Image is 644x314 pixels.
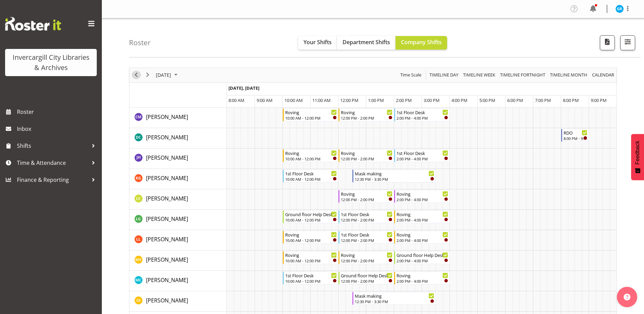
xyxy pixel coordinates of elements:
a: [PERSON_NAME] [146,296,188,304]
div: 2:00 PM - 4:00 PM [397,238,448,243]
button: Time Scale [399,71,423,79]
div: 1st Floor Desk [397,150,448,156]
button: October 2025 [155,71,181,79]
div: 2:00 PM - 4:00 PM [397,258,448,263]
span: 4:00 PM [452,97,467,103]
div: next period [142,68,153,82]
div: 2:00 PM - 4:00 PM [397,197,448,202]
div: Chamique Mamolo"s event - Roving Begin From Sunday, October 5, 2025 at 12:00:00 PM GMT+13:00 Ends... [338,108,394,121]
div: Lisa Griffiths"s event - Ground floor Help Desk Begin From Sunday, October 5, 2025 at 10:00:00 AM... [283,210,338,223]
span: [PERSON_NAME] [146,256,188,263]
button: Previous [132,71,141,79]
span: Shifts [17,141,88,151]
span: Feedback [634,141,641,164]
div: 12:30 PM - 3:30 PM [355,299,434,304]
span: [PERSON_NAME] [146,297,188,304]
div: Lynette Lockett"s event - 1st Floor Desk Begin From Sunday, October 5, 2025 at 12:00:00 PM GMT+13... [338,231,394,244]
span: 11:00 AM [312,97,331,103]
div: Jill Harpur"s event - Roving Begin From Sunday, October 5, 2025 at 12:00:00 PM GMT+13:00 Ends At ... [338,149,394,162]
h4: Roster [129,39,151,47]
button: Your Shifts [298,36,337,50]
div: Mask making [355,170,434,177]
div: 1st Floor Desk [397,109,448,116]
div: Ground floor Help Desk [341,272,392,279]
span: [PERSON_NAME] [146,113,188,121]
span: 10:00 AM [284,97,303,103]
button: Download a PDF of the roster for the current day [600,35,615,50]
div: Katie Greene"s event - Mask making Begin From Sunday, October 5, 2025 at 12:30:00 PM GMT+13:00 En... [352,170,436,182]
div: Marion van Voornveld"s event - Roving Begin From Sunday, October 5, 2025 at 10:00:00 AM GMT+13:00... [283,251,338,264]
td: Jill Harpur resource [129,149,227,169]
div: 1st Floor Desk [285,170,337,177]
td: Donald Cunningham resource [129,128,227,149]
div: Marion van Voornveld"s event - Roving Begin From Sunday, October 5, 2025 at 12:00:00 PM GMT+13:00... [338,251,394,264]
button: Timeline Week [462,71,497,79]
span: Roster [17,107,98,117]
div: 2:00 PM - 4:00 PM [397,278,448,284]
span: 7:00 PM [535,97,551,103]
button: Filter Shifts [620,35,635,50]
div: Michelle Cunningham"s event - Roving Begin From Sunday, October 5, 2025 at 2:00:00 PM GMT+13:00 E... [394,272,450,284]
span: 3:00 PM [424,97,440,103]
span: [DATE] [155,71,172,79]
div: 2:00 PM - 4:00 PM [397,115,448,121]
button: Next [143,71,152,79]
img: grace-roscoe-squires11664.jpg [615,5,624,13]
td: Michelle Cunningham resource [129,271,227,291]
a: [PERSON_NAME] [146,154,188,162]
img: Rosterit website logo [5,17,61,31]
span: Inbox [17,124,98,134]
span: 8:00 AM [228,97,244,103]
div: Lisa Griffiths"s event - 1st Floor Desk Begin From Sunday, October 5, 2025 at 12:00:00 PM GMT+13:... [338,210,394,223]
div: Roving [341,251,392,258]
span: Time & Attendance [17,158,88,168]
td: Katie Greene resource [129,169,227,189]
div: 12:00 PM - 2:00 PM [341,258,392,263]
a: [PERSON_NAME] [146,133,188,141]
div: Katie Greene"s event - 1st Floor Desk Begin From Sunday, October 5, 2025 at 10:00:00 AM GMT+13:00... [283,170,338,182]
div: 8:00 PM - 9:00 PM [564,136,587,141]
div: 1st Floor Desk [341,231,392,238]
button: Department Shifts [337,36,395,50]
span: [PERSON_NAME] [146,154,188,161]
span: 8:00 PM [563,97,579,103]
div: Chamique Mamolo"s event - Roving Begin From Sunday, October 5, 2025 at 10:00:00 AM GMT+13:00 Ends... [283,108,338,121]
td: Lisa Griffiths resource [129,210,227,230]
td: Saranya Sarisa resource [129,291,227,312]
div: Jill Harpur"s event - Roving Begin From Sunday, October 5, 2025 at 10:00:00 AM GMT+13:00 Ends At ... [283,149,338,162]
div: 12:00 PM - 2:00 PM [341,238,392,243]
div: Donald Cunningham"s event - RDO Begin From Sunday, October 5, 2025 at 8:00:00 PM GMT+13:00 Ends A... [561,129,589,142]
span: Finance & Reporting [17,175,88,185]
div: 10:00 AM - 12:00 PM [285,176,337,182]
div: Invercargill City Libraries & Archives [12,52,90,73]
div: 12:00 PM - 2:00 PM [341,278,392,284]
span: calendar [591,71,615,79]
div: Linda Cooper"s event - Roving Begin From Sunday, October 5, 2025 at 2:00:00 PM GMT+13:00 Ends At ... [394,190,450,203]
div: Ground floor Help Desk [397,251,448,258]
div: 1st Floor Desk [341,211,392,217]
div: previous period [130,68,142,82]
div: 12:00 PM - 2:00 PM [341,217,392,223]
button: Timeline Day [428,71,460,79]
span: Company Shifts [401,38,442,46]
div: Ground floor Help Desk [285,211,337,217]
td: Marion van Voornveld resource [129,250,227,271]
button: Month [591,71,615,79]
div: Mask making [355,292,434,299]
div: Roving [341,109,392,116]
div: Michelle Cunningham"s event - Ground floor Help Desk Begin From Sunday, October 5, 2025 at 12:00:... [338,272,394,284]
span: Timeline Month [549,71,588,79]
div: Roving [341,190,392,197]
div: 1st Floor Desk [285,272,337,279]
div: 10:00 AM - 12:00 PM [285,278,337,284]
div: Roving [285,150,337,156]
div: 2:00 PM - 4:00 PM [397,217,448,223]
a: [PERSON_NAME] [146,276,188,284]
div: Marion van Voornveld"s event - Ground floor Help Desk Begin From Sunday, October 5, 2025 at 2:00:... [394,251,450,264]
div: 10:00 AM - 12:00 PM [285,258,337,263]
div: 10:00 AM - 12:00 PM [285,115,337,121]
div: Roving [285,109,337,116]
div: Jill Harpur"s event - 1st Floor Desk Begin From Sunday, October 5, 2025 at 2:00:00 PM GMT+13:00 E... [394,149,450,162]
div: Michelle Cunningham"s event - 1st Floor Desk Begin From Sunday, October 5, 2025 at 10:00:00 AM GM... [283,272,338,284]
